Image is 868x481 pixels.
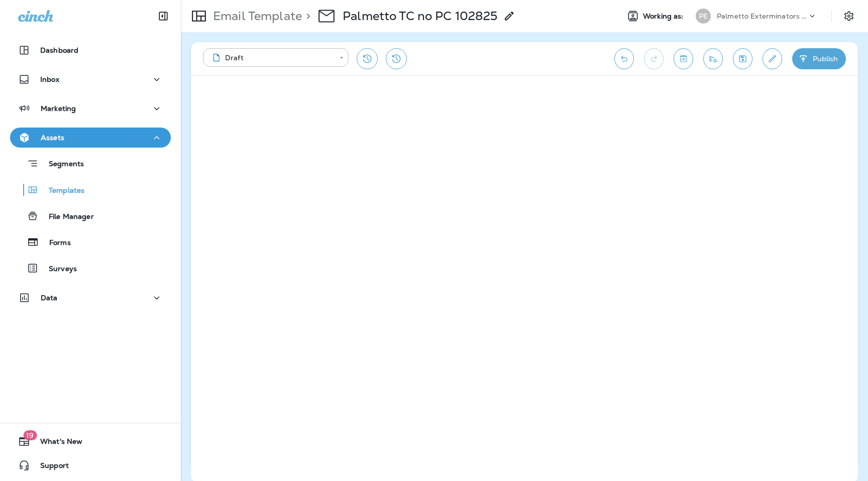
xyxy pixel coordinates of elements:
[210,53,333,63] div: Draft
[10,288,171,308] button: Data
[703,48,723,69] button: Send test email
[30,437,82,449] span: What's New
[643,12,686,21] span: Working as:
[733,48,752,69] button: Save
[39,212,94,222] p: File Manager
[149,6,177,26] button: Collapse Sidebar
[696,9,711,24] div: PE
[10,128,171,148] button: Assets
[763,48,782,69] button: Edit details
[717,12,807,20] p: Palmetto Exterminators LLC
[209,9,302,24] p: Email Template
[39,238,71,248] p: Forms
[10,153,171,174] button: Segments
[10,179,171,200] button: Templates
[10,40,171,60] button: Dashboard
[614,48,634,69] button: Undo
[39,265,77,274] p: Surveys
[386,48,407,69] button: View Changelog
[10,431,171,451] button: 19What's New
[674,48,693,69] button: Toggle preview
[41,294,58,302] p: Data
[23,430,37,440] span: 19
[40,75,59,83] p: Inbox
[39,186,84,196] p: Templates
[10,69,171,89] button: Inbox
[302,9,310,24] p: >
[792,48,846,69] button: Publish
[41,104,76,112] p: Marketing
[840,7,858,25] button: Settings
[10,455,171,475] button: Support
[39,160,84,170] p: Segments
[41,134,64,142] p: Assets
[10,205,171,226] button: File Manager
[10,258,171,279] button: Surveys
[343,9,497,24] p: Palmetto TC no PC 102825
[30,461,69,473] span: Support
[357,48,378,69] button: Restore from previous version
[10,231,171,253] button: Forms
[40,46,78,54] p: Dashboard
[10,98,171,118] button: Marketing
